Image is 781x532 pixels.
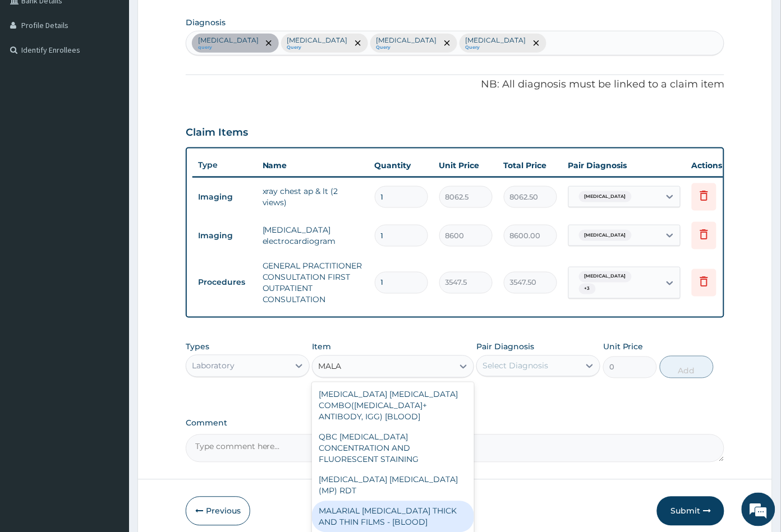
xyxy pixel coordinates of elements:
[686,154,742,177] th: Actions
[312,470,474,501] div: [MEDICAL_DATA] [MEDICAL_DATA] (MP) RDT
[657,497,724,526] button: Submit
[198,36,259,45] p: [MEDICAL_DATA]
[287,45,348,50] small: Query
[186,77,725,92] p: NB: All diagnosis must be linked to a claim item
[6,306,214,345] textarea: Type your message and hit 'Enter'
[192,225,257,246] td: Imaging
[579,271,632,283] span: [MEDICAL_DATA]
[192,272,257,293] td: Procedures
[264,38,274,48] span: remove selection option
[186,419,725,428] label: Comment
[58,63,189,77] div: Chat with us now
[660,356,714,378] button: Add
[442,38,452,48] span: remove selection option
[65,141,155,255] span: We're online!
[186,497,250,526] button: Previous
[192,155,257,175] th: Type
[287,36,348,45] p: [MEDICAL_DATA]
[579,191,632,202] span: [MEDICAL_DATA]
[312,427,474,470] div: QBC [MEDICAL_DATA] CONCENTRATION AND FLUORESCENT STAINING
[21,56,45,84] img: d_794563401_company_1708531726252_794563401
[184,6,211,33] div: Minimize live chat window
[498,154,563,177] th: Total Price
[257,255,369,311] td: GENERAL PRACTITIONER CONSULTATION FIRST OUTPATIENT CONSULTATION
[603,341,644,353] label: Unit Price
[369,154,434,177] th: Quantity
[376,36,437,45] p: [MEDICAL_DATA]
[192,360,235,372] div: Laboratory
[466,45,526,50] small: Query
[579,284,596,295] span: + 3
[257,154,369,177] th: Name
[186,17,226,28] label: Diagnosis
[483,360,548,372] div: Select Diagnosis
[466,36,526,45] p: [MEDICAL_DATA]
[198,45,259,50] small: query
[257,219,369,252] td: [MEDICAL_DATA] electrocardiogram
[563,154,686,177] th: Pair Diagnosis
[531,38,541,48] span: remove selection option
[353,38,363,48] span: remove selection option
[257,180,369,214] td: xray chest ap & lt (2 views)
[476,341,534,353] label: Pair Diagnosis
[312,385,474,427] div: [MEDICAL_DATA] [MEDICAL_DATA] COMBO([MEDICAL_DATA]+ ANTIBODY, IGG) [BLOOD]
[192,187,257,207] td: Imaging
[376,45,437,50] small: Query
[434,154,498,177] th: Unit Price
[579,230,632,241] span: [MEDICAL_DATA]
[186,343,209,352] label: Types
[312,341,331,353] label: Item
[186,127,248,139] h3: Claim Items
